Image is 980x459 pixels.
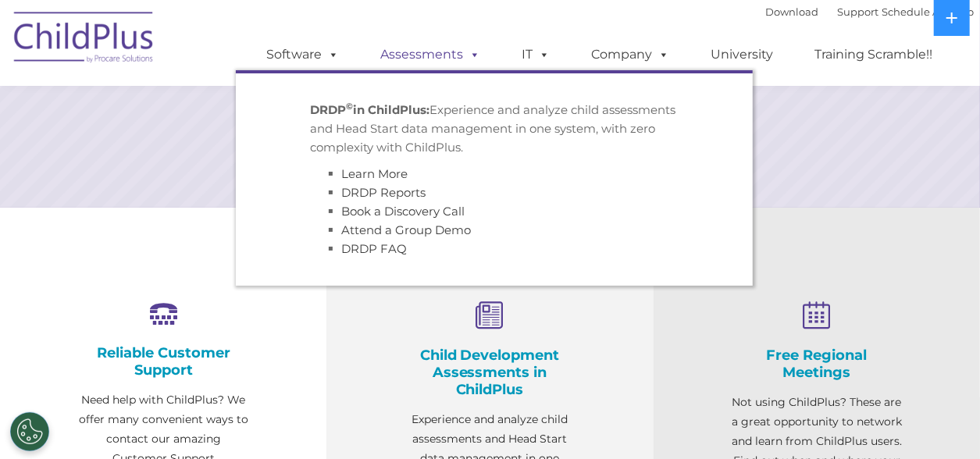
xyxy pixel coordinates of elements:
span: Last name [217,103,265,115]
img: ChildPlus by Procare Solutions [6,1,162,79]
a: Training Scramble!! [800,39,949,70]
a: Download [766,5,819,18]
a: Learn More [342,166,408,181]
a: Assessments [365,39,497,70]
a: DRDP Reports [342,185,426,200]
h4: Free Regional Meetings [732,347,902,381]
p: Experience and analyze child assessments and Head Start data management in one system, with zero ... [311,101,678,157]
a: Attend a Group Demo [342,222,472,237]
a: Company [576,39,686,70]
a: Support [838,5,879,18]
h4: Reliable Customer Support [78,344,248,379]
a: Schedule A Demo [882,5,975,18]
h4: Child Development Assessments in ChildPlus [404,347,575,398]
a: IT [507,39,566,70]
a: Software [251,39,355,70]
font: | [766,5,975,18]
a: DRDP FAQ [342,241,408,256]
button: Cookies Settings [10,412,49,451]
a: Book a Discovery Call [342,204,465,219]
sup: © [347,101,354,112]
strong: DRDP in ChildPlus: [311,102,430,117]
span: Phone number [217,167,283,179]
a: University [696,39,789,70]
